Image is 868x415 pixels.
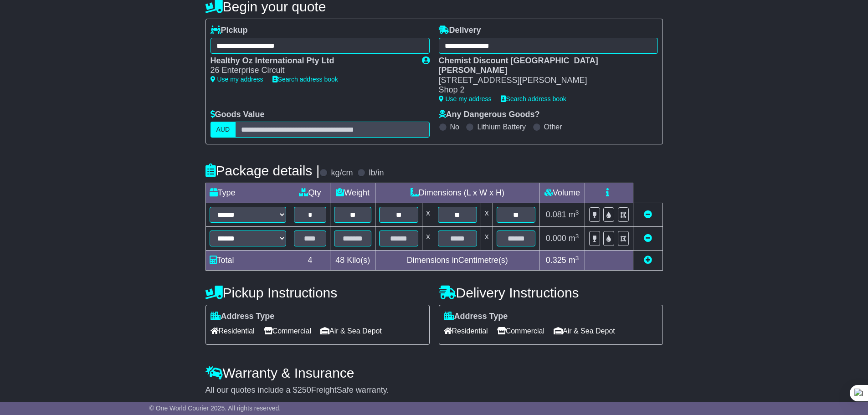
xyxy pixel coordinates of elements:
div: All our quotes include a $ FreightSafe warranty. [205,385,663,395]
span: Commercial [264,324,311,338]
h4: Delivery Instructions [439,285,663,300]
span: 0.000 [546,234,566,243]
label: Pickup [211,26,248,36]
label: Delivery [439,26,481,36]
td: Weight [330,183,375,203]
div: Chemist Discount [GEOGRAPHIC_DATA][PERSON_NAME] [439,56,649,76]
span: Commercial [497,324,544,338]
td: Type [205,183,290,203]
span: Air & Sea Depot [320,324,382,338]
label: Any Dangerous Goods? [439,110,540,120]
h4: Pickup Instructions [205,285,430,300]
span: © One World Courier 2025. All rights reserved. [149,405,281,412]
a: Use my address [211,76,263,83]
a: Remove this item [644,210,652,219]
span: Air & Sea Depot [554,324,615,338]
label: kg/cm [331,168,353,178]
span: m [569,234,579,243]
a: Remove this item [644,234,652,243]
h4: Package details | [205,163,320,178]
sup: 3 [575,255,579,261]
div: Shop 2 [439,85,649,95]
td: x [422,227,434,251]
div: [STREET_ADDRESS][PERSON_NAME] [439,76,649,86]
span: 48 [335,256,344,265]
a: Add new item [644,256,652,265]
div: 26 Enterprise Circuit [211,66,413,76]
label: Lithium Battery [477,123,526,131]
span: Residential [444,324,488,338]
span: Residential [211,324,255,338]
label: AUD [211,122,236,138]
sup: 3 [575,209,579,216]
span: m [569,210,579,219]
a: Use my address [439,95,492,102]
span: 0.325 [546,256,566,265]
td: Qty [290,183,330,203]
a: Search address book [501,95,566,102]
td: x [481,227,493,251]
label: Other [544,123,562,131]
td: Dimensions (L x W x H) [375,183,539,203]
label: lb/in [369,168,384,178]
div: Healthy Oz International Pty Ltd [211,56,413,66]
td: x [481,203,493,227]
span: 0.081 [546,210,566,219]
h4: Warranty & Insurance [205,365,663,380]
td: Volume [539,183,585,203]
td: Dimensions in Centimetre(s) [375,251,539,271]
label: No [450,123,459,131]
td: Total [205,251,290,271]
label: Address Type [444,312,508,322]
span: m [569,256,579,265]
label: Goods Value [211,110,265,120]
sup: 3 [575,233,579,240]
td: x [422,203,434,227]
span: 250 [298,385,311,395]
td: Kilo(s) [330,251,375,271]
td: 4 [290,251,330,271]
label: Address Type [211,312,275,322]
a: Search address book [272,76,338,83]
